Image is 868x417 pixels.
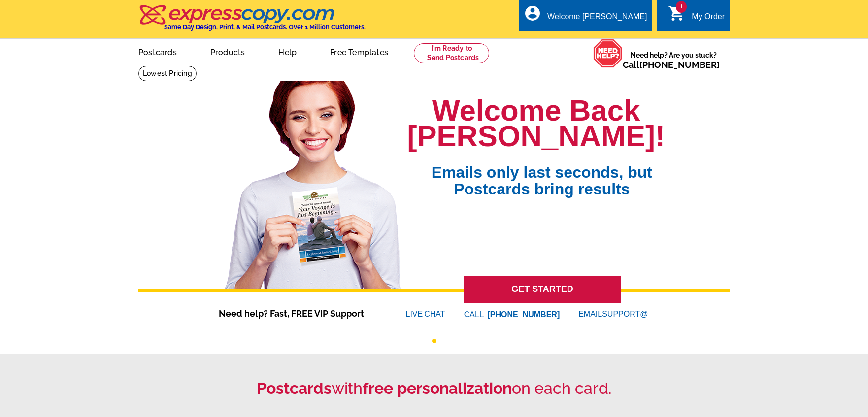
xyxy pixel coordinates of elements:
h2: with on each card. [138,379,730,398]
strong: free personalization [363,379,512,397]
a: GET STARTED [464,276,621,303]
span: Emails only last seconds, but Postcards bring results [419,149,665,197]
div: Welcome [PERSON_NAME] [547,12,647,26]
a: 1 shopping_cart My Order [668,11,725,23]
i: account_circle [524,4,541,22]
a: Postcards [123,40,193,63]
h1: Welcome Back [PERSON_NAME]! [407,98,665,149]
font: LIVE [406,308,425,320]
a: Free Templates [314,40,404,63]
a: LIVECHAT [406,310,445,318]
a: Help [263,40,312,63]
strong: Postcards [257,379,332,397]
button: 1 of 1 [432,339,436,343]
font: SUPPORT@ [602,308,649,320]
span: 1 [676,1,687,13]
a: Same Day Design, Print, & Mail Postcards. Over 1 Million Customers. [138,12,366,31]
span: Need help? Are you stuck? [623,50,725,70]
span: Call [623,60,720,70]
img: welcome-back-logged-in.png [219,73,407,289]
img: help [593,39,623,68]
h4: Same Day Design, Print, & Mail Postcards. Over 1 Million Customers. [164,23,366,31]
span: Need help? Fast, FREE VIP Support [219,307,376,320]
a: [PHONE_NUMBER] [639,60,720,70]
a: Products [195,40,261,63]
div: My Order [692,12,725,26]
i: shopping_cart [668,4,686,22]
